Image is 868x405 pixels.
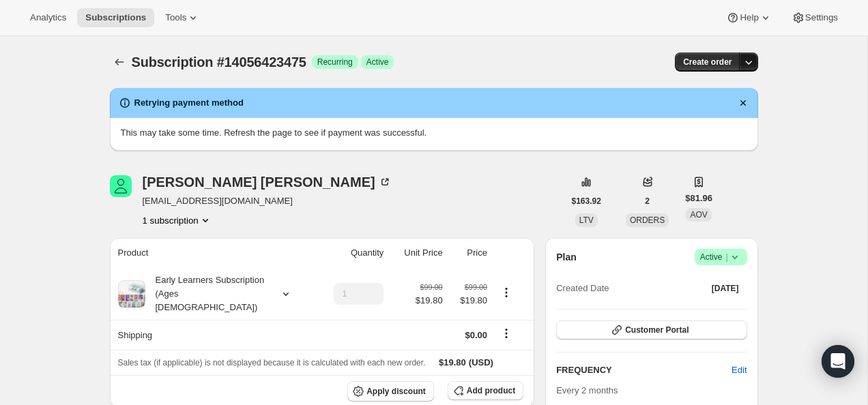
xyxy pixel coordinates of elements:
span: Active [700,250,742,264]
button: Product actions [143,213,212,227]
button: Help [718,8,780,27]
span: Sales tax (if applicable) is not displayed because it is calculated with each new order. [118,358,426,367]
span: 2 [645,196,650,207]
button: Add product [448,381,523,400]
th: Unit Price [388,238,446,268]
span: Settings [805,12,838,23]
button: Apply discount [347,381,434,402]
p: This may take some time. Refresh the page to see if payment was successful. [121,126,747,140]
th: Quantity [315,238,388,268]
span: $19.80 [416,294,443,307]
button: Subscriptions [77,8,154,27]
span: LTV [579,215,594,225]
span: AOV [690,210,707,220]
button: Shipping actions [495,326,517,341]
span: Created Date [556,282,609,295]
span: Tools [165,12,186,23]
span: | [725,252,727,262]
button: $163.92 [564,192,609,211]
span: Add product [467,385,515,396]
th: Shipping [110,320,315,350]
span: Recurring [317,57,353,67]
span: [EMAIL_ADDRESS][DOMAIN_NAME] [143,194,392,208]
button: Create order [675,52,740,72]
span: Leigha M Taylor [110,175,132,197]
button: Dismiss notification [734,93,753,112]
span: ORDERS [630,215,665,225]
img: product img [118,280,145,307]
button: Product actions [495,285,517,300]
button: Analytics [22,8,74,27]
span: [DATE] [712,283,739,294]
span: Active [366,57,389,67]
span: Every 2 months [556,385,618,395]
span: (USD) [466,356,493,370]
div: [PERSON_NAME] [PERSON_NAME] [143,175,392,189]
span: Analytics [30,12,66,23]
h2: Plan [556,250,577,264]
span: Apply discount [366,386,426,397]
span: $81.96 [685,192,712,205]
div: Open Intercom Messenger [822,345,854,378]
span: Create order [683,57,732,67]
span: $0.00 [465,330,487,340]
div: Early Learners Subscription (Ages [DEMOGRAPHIC_DATA]) [145,273,268,314]
span: Subscription #14056423475 [132,55,306,70]
button: 2 [637,192,658,211]
button: Subscriptions [110,52,129,72]
h2: Retrying payment method [134,96,244,110]
th: Price [447,238,491,268]
h2: FREQUENCY [556,363,732,377]
small: $99.00 [420,283,443,291]
span: $19.80 [439,357,466,367]
button: [DATE] [704,279,747,298]
span: Subscriptions [85,12,146,23]
button: Tools [157,8,208,27]
span: Help [740,12,758,23]
button: Customer Portal [556,320,747,340]
small: $99.00 [465,283,487,291]
span: Customer Portal [625,325,689,335]
button: Edit [723,359,755,381]
span: $163.92 [572,196,601,207]
span: $19.80 [451,294,487,307]
button: Settings [783,8,846,27]
th: Product [110,238,315,268]
span: Edit [732,363,747,377]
